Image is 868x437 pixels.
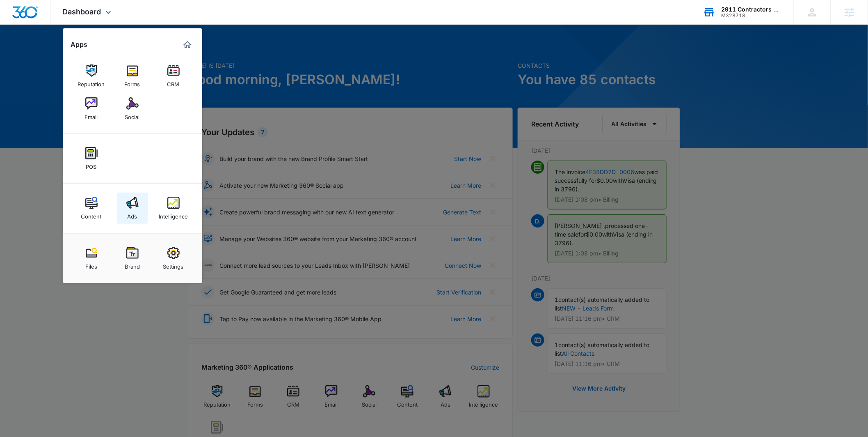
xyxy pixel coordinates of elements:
[76,193,107,224] a: Content
[125,110,140,120] div: Social
[81,209,102,220] div: Content
[78,77,105,87] div: Reputation
[158,243,189,274] a: Settings
[159,209,188,220] div: Intelligence
[85,259,97,270] div: Files
[85,110,98,120] div: Email
[125,77,140,87] div: Forms
[117,93,148,124] a: Social
[23,13,40,20] div: v 4.0.25
[63,7,101,16] span: Dashboard
[722,6,781,13] div: account name
[722,13,781,18] div: account id
[82,48,88,54] img: tab_keywords_by_traffic_grey.svg
[13,13,20,20] img: logo_orange.svg
[13,21,20,28] img: website_grey.svg
[76,143,107,174] a: POS
[76,60,107,92] a: Reputation
[76,93,107,124] a: Email
[163,259,184,270] div: Settings
[22,48,29,54] img: tab_domain_overview_orange.svg
[117,60,148,92] a: Forms
[158,193,189,224] a: Intelligence
[125,259,140,270] div: Brand
[117,193,148,224] a: Ads
[167,77,180,87] div: CRM
[91,48,138,54] div: Keywords by Traffic
[117,243,148,274] a: Brand
[31,48,73,54] div: Domain Overview
[76,243,107,274] a: Files
[158,60,189,92] a: CRM
[128,209,137,220] div: Ads
[71,41,88,48] h2: Apps
[86,159,97,170] div: POS
[181,38,194,51] a: Marketing 360® Dashboard
[21,21,90,28] div: Domain: [DOMAIN_NAME]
